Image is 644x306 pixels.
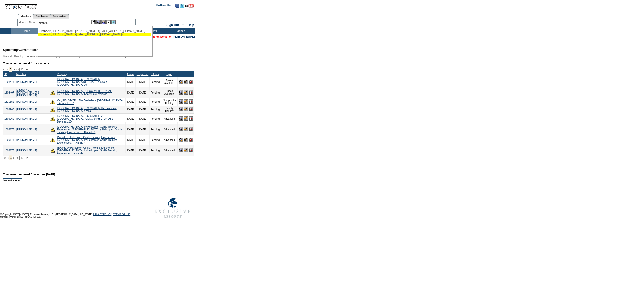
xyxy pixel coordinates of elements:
img: View Reservation [179,138,183,142]
img: There are insufficient days and/or tokens to cover this reservation [50,100,55,104]
td: [DATE] [136,145,149,156]
div: View all: reservations owned by: [3,55,128,58]
a: [PERSON_NAME] [16,108,37,111]
a: [GEOGRAPHIC_DATA], [GEOGRAPHIC_DATA] - [GEOGRAPHIC_DATA]-Spa :: Hotel Majestic 01 [57,90,112,95]
td: Advanced [161,135,178,145]
td: Pending [149,87,161,98]
td: Non-priority Holiday [161,98,178,106]
a: 1810352 [4,100,14,103]
img: b_calculator.gif [111,20,116,24]
td: Advanced [161,145,178,156]
td: No tasks found. [3,178,22,182]
img: Confirm Reservation [184,107,188,111]
span: Dranfiel [39,29,50,33]
div: Member Name: [19,20,38,24]
a: 1808407 [4,91,14,94]
a: [PERSON_NAME] [173,35,195,38]
td: [DATE] [136,77,149,87]
img: Cancel Reservation [189,80,193,84]
a: PRIVACY POLICY [93,213,111,216]
td: Space Available [161,77,178,87]
div: d, [PERSON_NAME] [PERSON_NAME] ([EMAIL_ADDRESS][DOMAIN_NAME]) [39,29,150,33]
img: b_edit.gif [91,20,96,24]
a: 1808474 [4,81,14,83]
a: TERMS OF USE [113,213,131,216]
a: Member [16,73,26,76]
span: < [7,156,8,159]
a: Rwanda by Helicopter: Gorilla Trekking Experience - [GEOGRAPHIC_DATA] by Helicopter: Gorilla Trek... [57,146,117,155]
img: There are insufficient days and/or tokens to cover this reservation [50,138,55,142]
a: Rwanda by Helicopter: Gorilla Trekking Experience - [GEOGRAPHIC_DATA] by Helicopter: Gorilla Trek... [57,136,117,144]
div: d, [PERSON_NAME] ([EMAIL_ADDRESS][DOMAIN_NAME]) [39,33,150,36]
div: Your search returned 0 tasks due [DATE] [3,173,195,178]
span: 1 [9,155,13,160]
span: Reservations [3,48,49,52]
span: Upcoming/Current [3,48,29,52]
img: Subscribe to our YouTube Channel [185,4,194,8]
img: Confirm Reservation [184,127,188,131]
td: Priority Holiday [161,106,178,113]
img: Cancel Reservation [189,90,193,95]
a: Vail, [US_STATE] - The Arrabelle at [GEOGRAPHIC_DATA] :: Arrabelle 572 [57,99,123,105]
a: ID [4,73,7,76]
td: Follow Us :: [156,3,174,9]
span: :: [182,23,184,27]
a: 1809174 [4,139,14,141]
span: You are acting on behalf of: [137,35,195,38]
img: Confirm Reservation [184,90,188,95]
td: Pending [149,145,161,156]
a: Help [188,23,194,27]
img: Confirm Reservation [184,116,188,121]
img: Become our fan on Facebook [175,4,179,8]
td: [DATE] [125,98,135,106]
img: View Reservation [179,127,183,131]
img: Confirm Reservation [184,148,188,152]
img: There are insufficient days and/or tokens to cover this reservation [50,90,55,95]
span: > [13,68,15,71]
img: Exclusive Resorts [150,195,195,221]
a: Status [151,73,159,76]
td: [DATE] [125,87,135,98]
td: [DATE] [125,135,135,145]
a: 1809968 [4,108,14,111]
td: [DATE] [125,77,135,87]
td: Advanced [161,124,178,135]
img: Cancel Reservation [189,107,193,111]
img: There are insufficient days and/or tokens to cover this reservation [50,107,55,112]
span: > [13,156,15,159]
span: < [7,68,8,71]
a: Sign Out [166,23,179,27]
td: [DATE] [136,87,149,98]
img: There are insufficient days and/or tokens to cover this reservation [50,127,55,132]
td: Home [11,28,40,34]
a: Follow us on Twitter [180,5,184,8]
td: [DATE] [125,106,135,113]
a: Reservations [50,14,69,19]
td: Pending [149,135,161,145]
img: View Reservation [179,116,183,121]
img: View Reservation [179,90,183,95]
td: [DATE] [136,106,149,113]
img: View Reservation [179,107,183,111]
img: Follow us on Twitter [180,4,184,8]
td: Advanced [161,113,178,124]
td: [DATE] [136,113,149,124]
a: Madden #1, [PERSON_NAME] & [PERSON_NAME] [16,88,39,97]
span: << [3,68,6,71]
a: Type [166,73,172,76]
a: Property [57,73,67,76]
a: [PERSON_NAME] [16,149,37,152]
td: Pending [149,106,161,113]
td: [DATE] [125,124,135,135]
td: Pending [149,98,161,106]
span: >> [15,68,18,71]
a: 1809173 [4,128,14,131]
span: << [3,156,6,159]
img: Cancel Reservation [189,99,193,104]
img: View Reservation [179,148,183,152]
a: [GEOGRAPHIC_DATA], [US_STATE] - [GEOGRAPHIC_DATA][US_STATE] & Spa :: [GEOGRAPHIC_DATA] 10 [57,78,107,86]
a: 1809175 [4,149,14,152]
td: [DATE] [125,113,135,124]
img: Cancel Reservation [189,116,193,121]
a: 1809069 [4,117,14,120]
